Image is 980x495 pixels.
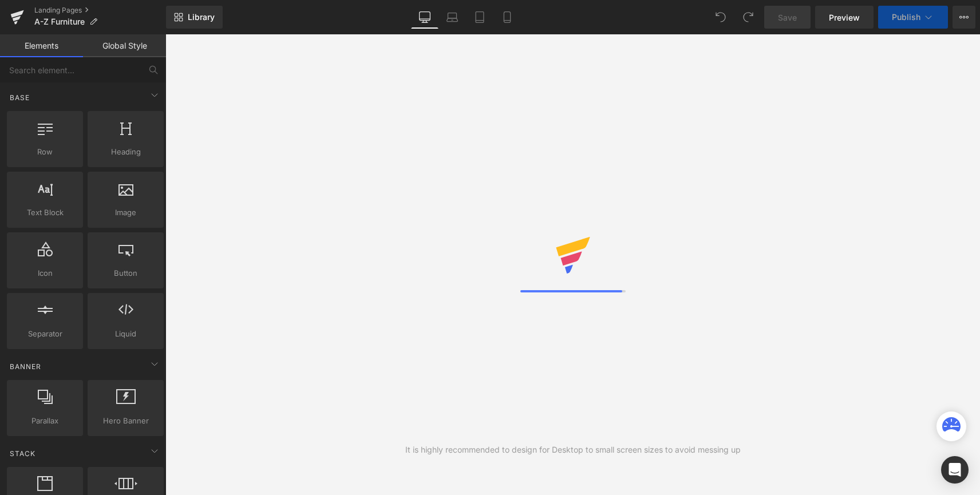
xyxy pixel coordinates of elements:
span: Hero Banner [91,415,160,427]
span: Publish [892,13,920,22]
span: Liquid [91,328,160,340]
a: Preview [815,6,874,29]
span: Base [9,92,31,103]
a: Desktop [411,6,438,29]
span: Row [10,146,80,158]
a: New Library [166,6,223,29]
button: Redo [737,6,760,29]
span: Banner [9,361,42,372]
span: Heading [91,146,160,158]
button: Publish [878,6,948,29]
span: Library [188,12,215,22]
span: Preview [829,11,860,23]
span: Text Block [10,207,80,219]
span: Icon [10,267,80,279]
span: Separator [10,328,80,340]
span: Image [91,207,160,219]
a: Tablet [466,6,493,29]
div: Open Intercom Messenger [941,456,969,484]
div: It is highly recommended to design for Desktop to small screen sizes to avoid messing up [405,443,741,456]
a: Landing Pages [34,6,166,15]
button: More [953,6,975,29]
a: Global Style [83,34,166,57]
span: Stack [9,448,37,459]
button: Undo [709,6,732,29]
span: Parallax [10,415,80,427]
span: Save [778,11,797,23]
a: Mobile [493,6,521,29]
a: Laptop [438,6,466,29]
span: A-Z Furniture [34,17,85,26]
span: Button [91,267,160,279]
